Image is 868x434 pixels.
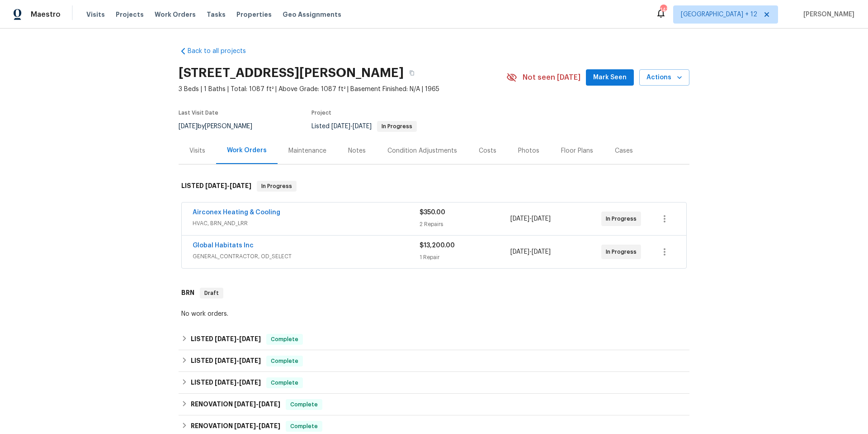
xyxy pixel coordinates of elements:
[681,10,757,19] span: [GEOGRAPHIC_DATA] + 12
[510,249,529,255] span: [DATE]
[193,242,254,249] a: Global Habitats Inc
[201,289,222,298] span: Draft
[116,10,144,19] span: Projects
[287,422,321,431] span: Complete
[646,72,682,83] span: Actions
[181,288,194,299] h6: BRN
[215,379,236,386] span: [DATE]
[236,10,272,19] span: Properties
[191,421,280,432] h6: RENOVATION
[532,216,551,222] span: [DATE]
[348,146,366,155] div: Notes
[215,379,261,386] span: -
[215,357,236,364] span: [DATE]
[283,10,341,19] span: Geo Assignments
[311,123,417,130] span: Listed
[287,400,321,409] span: Complete
[239,336,261,342] span: [DATE]
[239,379,261,386] span: [DATE]
[660,5,666,14] div: 143
[420,253,510,262] div: 1 Repair
[420,242,455,249] span: $13,200.00
[179,85,506,94] span: 3 Beds | 1 Baths | Total: 1087 ft² | Above Grade: 1087 ft² | Basement Finished: N/A | 1965
[205,183,227,189] span: [DATE]
[561,146,593,155] div: Floor Plans
[615,146,633,155] div: Cases
[191,356,261,366] h6: LISTED
[479,146,496,155] div: Costs
[215,357,261,364] span: -
[179,110,218,116] span: Last Visit Date
[288,146,326,155] div: Maintenance
[518,146,539,155] div: Photos
[179,172,689,201] div: LISTED [DATE]-[DATE]In Progress
[179,328,689,350] div: LISTED [DATE]-[DATE]Complete
[191,399,280,410] h6: RENOVATION
[179,123,198,130] span: [DATE]
[234,401,256,407] span: [DATE]
[207,11,226,18] span: Tasks
[420,209,445,216] span: $350.00
[31,10,61,19] span: Maestro
[179,68,404,77] h2: [STREET_ADDRESS][PERSON_NAME]
[155,10,196,19] span: Work Orders
[331,123,372,130] span: -
[404,65,420,81] button: Copy Address
[259,423,280,429] span: [DATE]
[420,220,510,229] div: 2 Repairs
[193,252,420,261] span: GENERAL_CONTRACTOR, OD_SELECT
[179,350,689,372] div: LISTED [DATE]-[DATE]Complete
[205,183,251,189] span: -
[230,183,251,189] span: [DATE]
[227,146,267,155] div: Work Orders
[239,357,261,364] span: [DATE]
[215,336,261,342] span: -
[234,423,280,429] span: -
[267,357,302,366] span: Complete
[586,69,634,86] button: Mark Seen
[510,214,551,223] span: -
[191,377,261,388] h6: LISTED
[606,247,640,256] span: In Progress
[179,279,689,308] div: BRN Draft
[234,401,280,407] span: -
[181,309,687,318] div: No work orders.
[311,110,331,116] span: Project
[639,69,689,86] button: Actions
[267,378,302,387] span: Complete
[800,10,854,19] span: [PERSON_NAME]
[193,219,420,228] span: HVAC, BRN_AND_LRR
[86,10,105,19] span: Visits
[234,423,256,429] span: [DATE]
[189,146,205,155] div: Visits
[179,394,689,415] div: RENOVATION [DATE]-[DATE]Complete
[532,249,551,255] span: [DATE]
[193,209,280,216] a: Airconex Heating & Cooling
[181,181,251,192] h6: LISTED
[387,146,457,155] div: Condition Adjustments
[606,214,640,223] span: In Progress
[191,334,261,345] h6: LISTED
[353,123,372,130] span: [DATE]
[510,247,551,256] span: -
[179,47,265,56] a: Back to all projects
[378,124,416,129] span: In Progress
[593,72,627,83] span: Mark Seen
[510,216,529,222] span: [DATE]
[523,73,580,82] span: Not seen [DATE]
[267,335,302,344] span: Complete
[258,182,296,191] span: In Progress
[331,123,350,130] span: [DATE]
[215,336,236,342] span: [DATE]
[179,121,263,132] div: by [PERSON_NAME]
[179,372,689,394] div: LISTED [DATE]-[DATE]Complete
[259,401,280,407] span: [DATE]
